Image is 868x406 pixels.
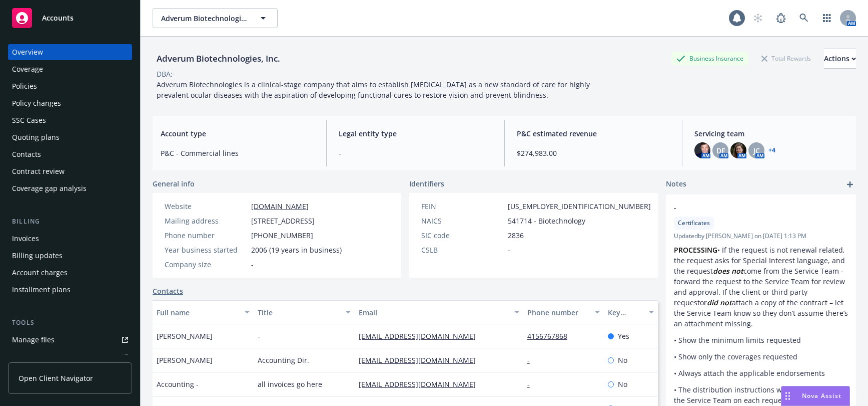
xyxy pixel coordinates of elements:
span: - [339,148,492,158]
div: Total Rewards [756,52,816,65]
span: 2836 [508,230,524,241]
button: Nova Assist [781,386,850,406]
div: Title [258,307,340,318]
div: Billing updates [12,248,63,264]
a: Contacts [153,286,183,296]
div: Manage exposures [12,349,76,365]
button: Email [355,300,523,324]
div: Policy changes [12,95,61,111]
a: Invoices [8,231,132,247]
span: [PERSON_NAME] [157,331,213,341]
em: did not [707,298,732,307]
span: Accounting - [157,379,199,389]
div: Coverage [12,61,43,77]
div: Account charges [12,265,68,281]
a: Overview [8,44,132,60]
div: CSLB [421,245,504,255]
div: SSC Cases [12,112,46,128]
div: Manage files [12,332,55,348]
a: Installment plans [8,282,132,298]
a: +4 [768,147,775,153]
span: Notes [666,178,686,190]
div: Company size [165,259,247,270]
em: does not [713,266,743,276]
span: No [618,379,627,389]
span: No [618,355,627,365]
a: [EMAIL_ADDRESS][DOMAIN_NAME] [359,379,484,389]
a: Contacts [8,146,132,162]
a: Report a Bug [771,8,791,28]
span: [STREET_ADDRESS] [251,216,315,226]
button: Actions [824,49,856,69]
div: Business Insurance [671,52,748,65]
a: Policy changes [8,95,132,111]
div: Installment plans [12,282,71,298]
img: photo [730,142,746,158]
span: Certificates [678,219,710,228]
a: - [527,355,538,365]
div: Website [165,201,247,212]
div: Billing [8,217,132,227]
a: Coverage gap analysis [8,180,132,196]
p: • Show the minimum limits requested [674,335,848,345]
p: • Always attach the applicable endorsements [674,368,848,378]
span: Updated by [PERSON_NAME] on [DATE] 1:13 PM [674,232,848,241]
div: Actions [824,49,856,68]
span: all invoices go here [258,379,322,389]
span: JC [753,145,760,156]
a: Start snowing [748,8,768,28]
span: 541714 - Biotechnology [508,216,585,226]
span: 2006 (19 years in business) [251,245,342,255]
div: Year business started [165,245,247,255]
a: Account charges [8,265,132,281]
div: Email [359,307,508,318]
a: Coverage [8,61,132,77]
a: Search [794,8,814,28]
a: [EMAIL_ADDRESS][DOMAIN_NAME] [359,331,484,341]
div: Coverage gap analysis [12,180,87,196]
span: Accounts [42,14,74,22]
div: Mailing address [165,216,247,226]
div: Policies [12,78,37,94]
span: Account type [161,128,314,139]
a: Manage files [8,332,132,348]
span: Yes [618,331,629,341]
div: Invoices [12,231,39,247]
a: [EMAIL_ADDRESS][DOMAIN_NAME] [359,355,484,365]
span: P&C - Commercial lines [161,148,314,158]
div: Adverum Biotechnologies, Inc. [153,52,284,65]
div: NAICS [421,216,504,226]
a: Policies [8,78,132,94]
a: add [844,178,856,190]
div: Phone number [165,230,247,241]
div: Drag to move [781,386,794,405]
button: Adverum Biotechnologies, Inc. [153,8,278,28]
span: [US_EMPLOYER_IDENTIFICATION_NUMBER] [508,201,651,212]
a: 4156767868 [527,331,575,341]
a: Manage exposures [8,349,132,365]
div: Phone number [527,307,589,318]
a: Contract review [8,163,132,179]
span: P&C estimated revenue [517,128,670,139]
span: [PHONE_NUMBER] [251,230,313,241]
div: Contract review [12,163,65,179]
span: - [258,331,260,341]
span: Adverum Biotechnologies is a clinical-stage company that aims to establish [MEDICAL_DATA] as a ne... [157,80,592,100]
a: Billing updates [8,248,132,264]
button: Title [254,300,355,324]
a: [DOMAIN_NAME] [251,201,309,211]
div: FEIN [421,201,504,212]
p: • If the request is not renewal related, the request asks for Special Interest language, and the ... [674,245,848,329]
div: DBA: - [157,69,175,79]
span: - [251,259,254,270]
span: [PERSON_NAME] [157,355,213,365]
strong: PROCESSING [674,245,717,255]
span: Servicing team [694,128,848,139]
div: Overview [12,44,43,60]
span: Accounting Dir. [258,355,309,365]
span: Open Client Navigator [19,373,93,383]
a: Accounts [8,4,132,32]
p: • Show only the coverages requested [674,351,848,362]
a: SSC Cases [8,112,132,128]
